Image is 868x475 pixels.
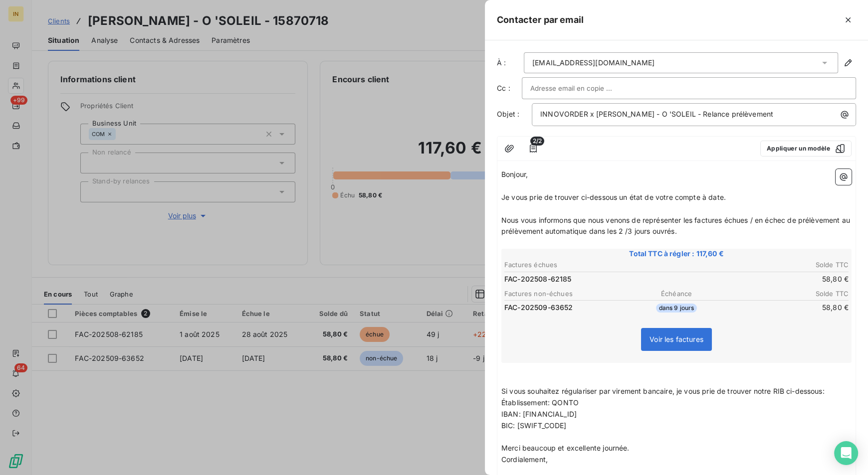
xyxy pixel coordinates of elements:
[497,110,519,118] span: Objet :
[497,58,522,68] label: À :
[834,441,858,465] div: Open Intercom Messenger
[677,260,849,270] th: Solde TTC
[619,289,733,299] th: Échéance
[735,289,849,299] th: Solde TTC
[530,81,638,96] input: Adresse email en copie ...
[497,13,584,27] h5: Contacter par email
[504,302,618,313] td: FAC-202509-63652
[501,193,726,201] span: Je vous prie de trouver ci-dessous un état de votre compte à date.
[504,289,618,299] th: Factures non-échues
[501,455,548,464] span: Cordialement,
[760,141,852,157] button: Appliquer un modèle
[501,170,528,178] span: Bonjour,
[501,421,567,430] span: BIC: [SWIFT_CODE]
[501,387,825,395] span: Si vous souhaitez régulariser par virement bancaire, je vous prie de trouver notre RIB ci-dessous:
[532,58,654,68] div: [EMAIL_ADDRESS][DOMAIN_NAME]
[501,410,577,418] span: IBAN: [FINANCIAL_ID]
[650,335,703,343] span: Voir les factures
[497,83,522,93] label: Cc :
[501,444,630,452] span: Merci beaucoup et excellente journée.
[656,304,697,313] span: dans 9 jours
[504,274,571,284] span: FAC-202508-62185
[501,216,852,236] span: Nous vous informons que nous venons de représenter les factures échues / en échec de prélèvement ...
[503,249,850,259] span: Total TTC à régler : 117,60 €
[501,398,579,407] span: Établissement: QONTO
[530,137,544,146] span: 2/2
[677,274,849,285] td: 58,80 €
[735,302,849,313] td: 58,80 €
[504,260,676,270] th: Factures échues
[540,110,773,118] span: INNOVORDER x [PERSON_NAME] - O 'SOLEIL - Relance prélèvement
